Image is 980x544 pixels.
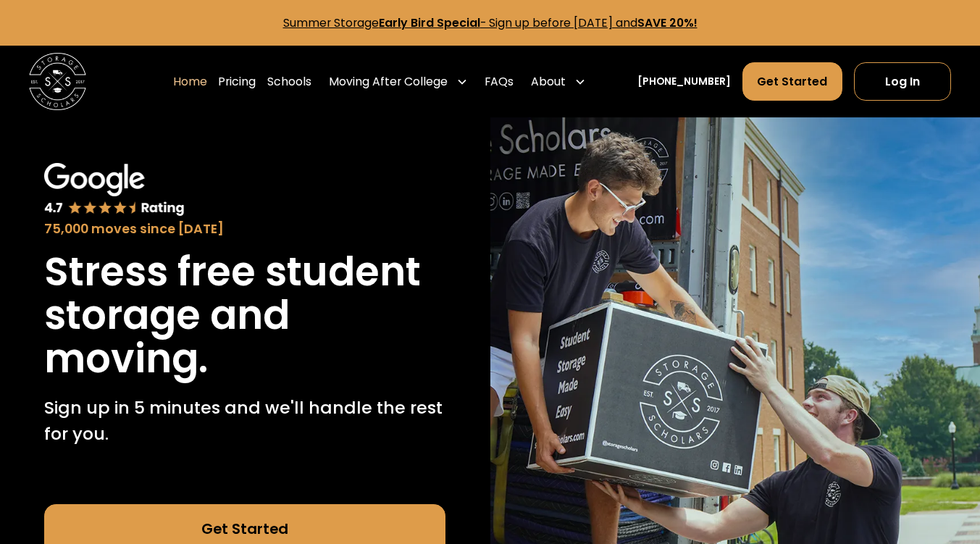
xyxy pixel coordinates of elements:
[637,14,698,31] strong: SAVE 20%!
[379,14,480,31] strong: Early Bird Special
[485,62,514,101] a: FAQs
[44,219,445,239] div: 75,000 moves since [DATE]
[283,14,698,31] a: Summer StorageEarly Bird Special- Sign up before [DATE] andSAVE 20%!
[44,395,445,446] p: Sign up in 5 minutes and we'll handle the rest for you.
[44,251,445,380] h1: Stress free student storage and moving.
[29,53,86,110] a: home
[29,53,86,110] img: Storage Scholars main logo
[218,62,256,101] a: Pricing
[173,62,207,101] a: Home
[323,62,473,101] div: Moving After College
[854,62,951,101] a: Log In
[44,163,185,217] img: Google 4.7 star rating
[525,62,591,101] div: About
[742,62,843,101] a: Get Started
[267,62,311,101] a: Schools
[531,73,566,91] div: About
[329,73,448,91] div: Moving After College
[637,74,731,89] a: [PHONE_NUMBER]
